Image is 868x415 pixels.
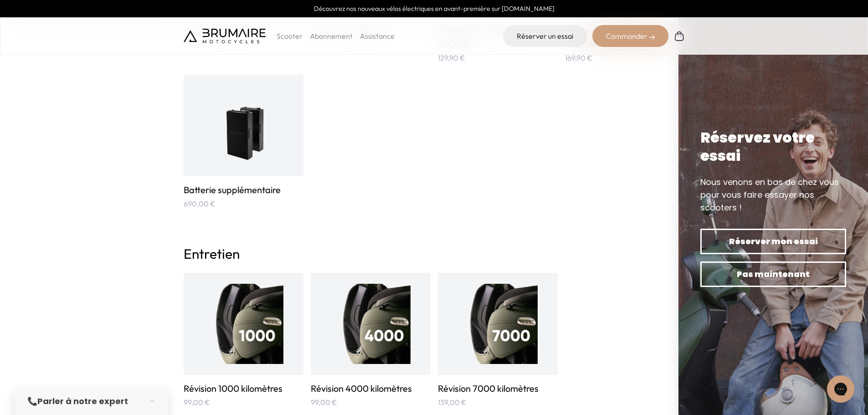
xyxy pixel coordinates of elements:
img: Panier [674,31,685,41]
img: Révision 4000 kilomètres [330,284,411,364]
h3: Batterie supplémentaire [184,184,303,196]
h3: Révision 1000 kilomètres [184,382,303,395]
a: Révision 4000 kilomètres Révision 4000 kilomètres 99,00 € [311,273,431,408]
p: 139,00 € [438,397,558,408]
img: Révision 7000 kilomètres [457,284,538,364]
p: 99,00 € [311,397,431,408]
a: Révision 1000 kilomètres Révision 1000 kilomètres 99,00 € [184,273,303,408]
p: 690,00 € [184,198,303,209]
div: Commander [592,25,668,47]
img: Révision 1000 kilomètres [203,284,283,364]
p: 99,00 € [184,397,303,408]
a: Batterie supplémentaire Batterie supplémentaire 690,00 € [184,74,303,209]
p: 169,90 € [565,52,685,63]
h2: Entretien [184,246,685,262]
a: Révision 7000 kilomètres Révision 7000 kilomètres 139,00 € [438,273,558,408]
iframe: Gorgias live chat messenger [822,372,859,406]
p: 129,90 € [438,52,558,63]
a: Réserver un essai [503,25,587,47]
h3: Révision 7000 kilomètres [438,382,558,395]
img: Brumaire Motocycles [184,29,266,43]
img: Batterie supplémentaire [213,85,273,165]
h3: Révision 4000 kilomètres [311,382,431,395]
a: Assistance [360,31,395,41]
p: Scooter [277,31,303,41]
a: Abonnement [310,31,353,41]
img: right-arrow-2.png [649,35,655,40]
